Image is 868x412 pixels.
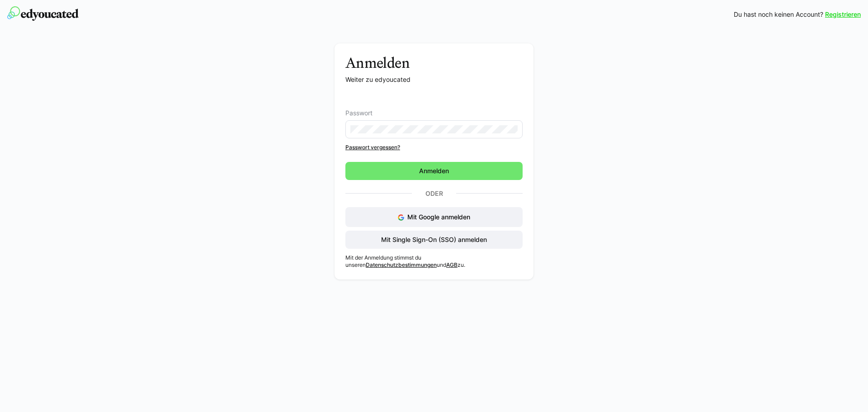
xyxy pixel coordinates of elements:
[345,162,523,180] button: Anmelden
[446,261,458,268] a: AGB
[345,207,523,227] button: Mit Google anmelden
[7,6,79,21] img: edyoucated
[345,75,523,84] p: Weiter zu edyoucated
[412,187,456,200] p: Oder
[345,144,523,151] a: Passwort vergessen?
[345,231,523,249] button: Mit Single Sign-On (SSO) anmelden
[407,213,470,221] span: Mit Google anmelden
[734,10,823,19] span: Du hast noch keinen Account?
[345,54,523,71] h3: Anmelden
[825,10,861,19] a: Registrieren
[345,109,373,117] span: Passwort
[380,235,488,244] span: Mit Single Sign-On (SSO) anmelden
[345,254,523,269] p: Mit der Anmeldung stimmst du unseren und zu.
[366,261,437,268] a: Datenschutzbestimmungen
[418,166,450,175] span: Anmelden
